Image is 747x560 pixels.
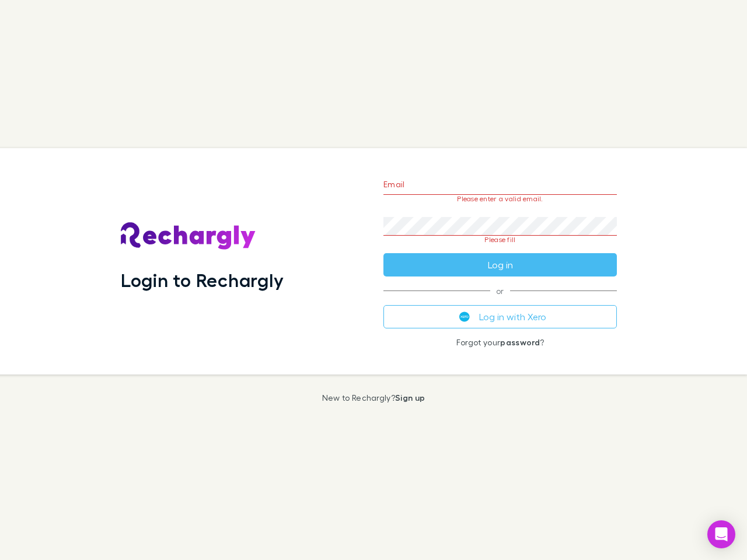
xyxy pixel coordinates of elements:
img: Rechargly's Logo [121,222,256,250]
button: Log in [383,253,617,276]
a: password [500,337,540,347]
a: Sign up [395,393,425,402]
h1: Login to Rechargly [121,269,284,291]
button: Log in with Xero [383,305,617,328]
p: Please enter a valid email. [383,195,617,203]
span: or [383,290,617,291]
img: Xero's logo [459,311,470,322]
p: Forgot your ? [383,338,617,347]
div: Open Intercom Messenger [707,520,735,548]
p: New to Rechargly? [322,393,425,402]
p: Please fill [383,236,617,244]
